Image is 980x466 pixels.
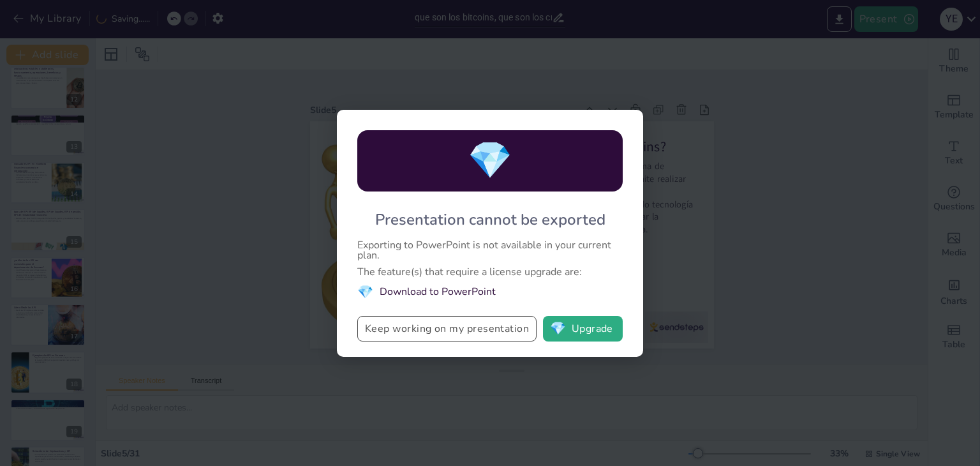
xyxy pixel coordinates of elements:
button: diamondUpgrade [543,316,623,342]
li: Download to PowerPoint [357,283,623,301]
div: Presentation cannot be exported [375,209,605,230]
div: The feature(s) that require a license upgrade are: [357,267,623,277]
span: diamond [357,283,373,301]
span: diamond [468,136,512,185]
div: Exporting to PowerPoint is not available in your current plan. [357,240,623,260]
span: diamond [550,322,566,335]
button: Keep working on my presentation [357,316,537,342]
